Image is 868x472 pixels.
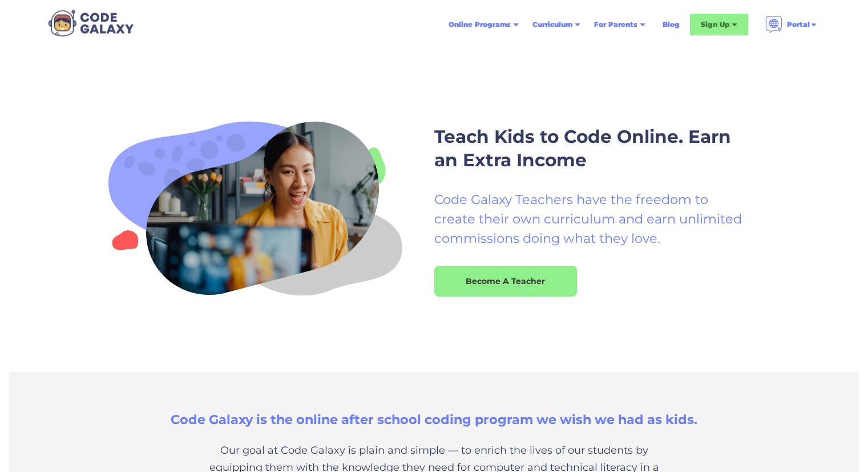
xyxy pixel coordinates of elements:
div: Sign Up [690,14,748,35]
div: Curriculum [532,19,572,30]
div: Portal [787,19,810,30]
p: Code Galaxy is the online after school coding program we wish we had as kids. [171,412,697,427]
div: For Parents [587,14,652,35]
a: Become A Teacher [434,266,577,297]
div: Sign Up [701,19,729,30]
div: For Parents [594,19,637,30]
div: Online Programs [449,19,511,30]
a: Blog [656,14,687,35]
h1: Teach Kids to Code Online. Earn an Extra Income [434,125,748,173]
div: Online Programs [442,14,526,35]
div: Become A Teacher [434,275,577,287]
h2: Code Galaxy Teachers have the freedom to create their own curriculum and earn unlimited commissio... [434,190,748,249]
div: Portal [758,11,825,38]
div: Curriculum [526,14,587,35]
